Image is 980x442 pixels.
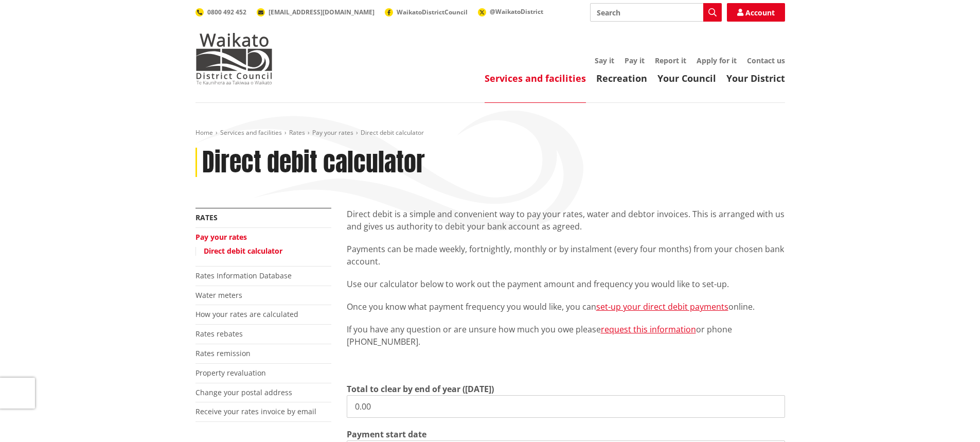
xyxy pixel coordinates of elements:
[347,428,426,440] label: Payment start date
[195,329,243,339] a: Rates rebates
[195,213,218,222] a: Rates
[347,208,785,233] p: Direct debit is a simple and convenient way to pay your rates, water and debtor invoices. This is...
[195,387,292,397] a: Change your postal address
[204,246,282,256] a: Direct debit calculator
[195,129,785,137] nav: breadcrumb
[347,383,494,395] label: Total to clear by end of year ([DATE])
[697,56,737,65] a: Apply for it
[347,278,785,290] p: Use our calculator below to work out the payment amount and frequency you would like to set-up.
[347,243,785,268] p: Payments can be made weekly, fortnightly, monthly or by instalment (every four months) from your ...
[655,56,686,65] a: Report it
[657,72,716,84] a: Your Council
[289,128,305,137] a: Rates
[202,148,425,178] h1: Direct debit calculator
[195,8,246,16] a: 0800 492 452
[485,72,586,84] a: Services and facilities
[195,232,247,242] a: Pay your rates
[257,8,375,16] a: [EMAIL_ADDRESS][DOMAIN_NAME]
[595,56,614,65] a: Say it
[195,271,292,280] a: Rates Information Database
[596,301,728,312] a: set-up your direct debit payments
[269,8,375,16] span: [EMAIL_ADDRESS][DOMAIN_NAME]
[478,7,543,16] a: @WaikatoDistrict
[397,8,468,16] span: WaikatoDistrictCouncil
[220,128,282,137] a: Services and facilities
[347,323,785,348] p: If you have any question or are unsure how much you owe please or phone [PHONE_NUMBER].
[490,7,543,16] span: @WaikatoDistrict
[727,3,785,22] a: Account
[347,300,785,313] p: Once you know what payment frequency you would like, you can online.
[312,128,353,137] a: Pay your rates
[195,348,251,358] a: Rates remission
[195,309,298,319] a: How your rates are calculated
[601,324,696,335] a: request this information
[195,33,273,84] img: Waikato District Council - Te Kaunihera aa Takiwaa o Waikato
[625,56,645,65] a: Pay it
[747,56,785,65] a: Contact us
[361,128,424,137] span: Direct debit calculator
[195,368,266,378] a: Property revaluation
[195,406,316,416] a: Receive your rates invoice by email
[195,290,242,300] a: Water meters
[195,128,213,137] a: Home
[207,8,246,16] span: 0800 492 452
[596,72,647,84] a: Recreation
[590,3,722,22] input: Search input
[726,72,785,84] a: Your District
[385,8,468,16] a: WaikatoDistrictCouncil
